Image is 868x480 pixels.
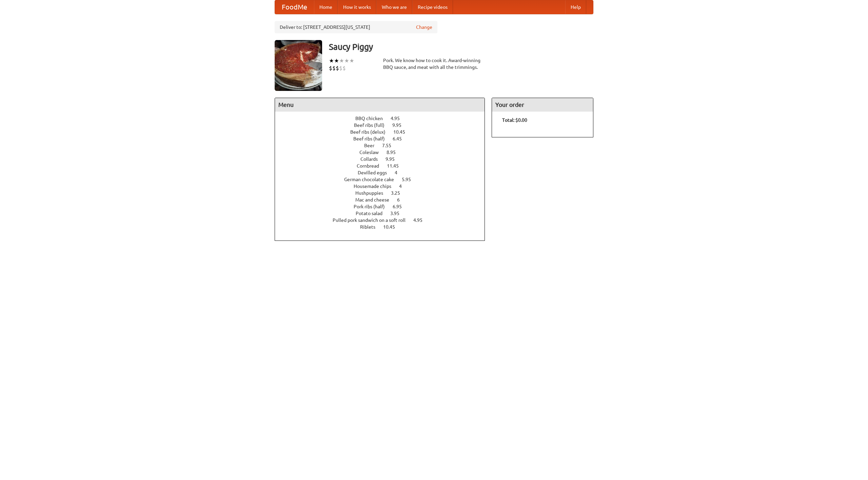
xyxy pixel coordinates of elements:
li: ★ [344,57,349,64]
a: Home [314,0,338,14]
span: Coleslaw [359,150,386,155]
span: 4 [399,184,409,189]
span: Hushpuppies [355,190,390,196]
a: Devilled eggs 4 [358,170,410,175]
span: German chocolate cake [344,177,401,182]
span: 10.45 [383,224,402,230]
a: FoodMe [275,0,314,14]
a: Potato salad 3.95 [356,211,412,216]
span: 6.45 [393,136,409,141]
span: Potato salad [356,211,389,216]
span: 3.25 [391,190,407,196]
a: Beef ribs (delux) 10.45 [350,129,418,135]
span: 6.95 [393,204,409,209]
a: Help [565,0,586,14]
li: $ [342,64,346,72]
a: Pulled pork sandwich on a soft roll 4.95 [333,217,435,223]
span: 9.95 [386,156,401,162]
span: 9.95 [392,122,408,128]
a: Mac and cheese 6 [355,197,412,203]
span: Pulled pork sandwich on a soft roll [333,217,412,223]
a: Housemade chips 4 [354,184,414,189]
span: Beer [364,143,381,148]
a: Hushpuppies 3.25 [355,190,413,196]
li: $ [329,64,332,72]
a: German chocolate cake 5.95 [344,177,423,182]
span: 3.95 [390,211,406,216]
a: Beer 7.55 [364,143,404,148]
span: Devilled eggs [358,170,394,175]
span: Housemade chips [354,184,398,189]
span: Beef ribs (half) [353,136,392,141]
span: Riblets [360,224,382,230]
a: Coleslaw 8.95 [359,150,408,155]
a: Cornbread 11.45 [357,163,411,169]
span: 4 [395,170,404,175]
span: 4.95 [391,116,407,121]
h4: Your order [492,98,593,112]
span: Collards [360,156,384,162]
li: $ [339,64,342,72]
div: Deliver to: [STREET_ADDRESS][US_STATE] [275,21,437,33]
span: Beef ribs (full) [354,122,391,128]
li: ★ [329,57,334,64]
a: Beef ribs (half) 6.45 [353,136,414,141]
span: 5.95 [402,177,418,182]
span: Pork ribs (half) [354,204,392,209]
span: 7.55 [382,143,398,148]
a: Collards 9.95 [360,156,407,162]
span: 11.45 [387,163,406,169]
li: $ [336,64,339,72]
a: Who we are [376,0,412,14]
span: Mac and cheese [355,197,396,203]
a: Change [416,24,432,31]
span: BBQ chicken [355,116,390,121]
a: Beef ribs (full) 9.95 [354,122,414,128]
a: How it works [338,0,376,14]
img: angular.jpg [275,40,322,91]
li: ★ [339,57,344,64]
span: 10.45 [393,129,412,135]
div: Pork. We know how to cook it. Award-winning BBQ sauce, and meat with all the trimmings. [383,57,485,71]
li: $ [332,64,336,72]
h4: Menu [275,98,485,112]
a: Pork ribs (half) 6.95 [354,204,414,209]
h3: Saucy Piggy [329,40,593,54]
span: Beef ribs (delux) [350,129,392,135]
b: Total: $0.00 [502,117,527,123]
li: ★ [349,57,354,64]
a: BBQ chicken 4.95 [355,116,412,121]
a: Recipe videos [412,0,453,14]
span: Cornbread [357,163,386,169]
li: ★ [334,57,339,64]
span: 8.95 [387,150,402,155]
span: 6 [397,197,407,203]
a: Riblets 10.45 [360,224,408,230]
span: 4.95 [413,217,429,223]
